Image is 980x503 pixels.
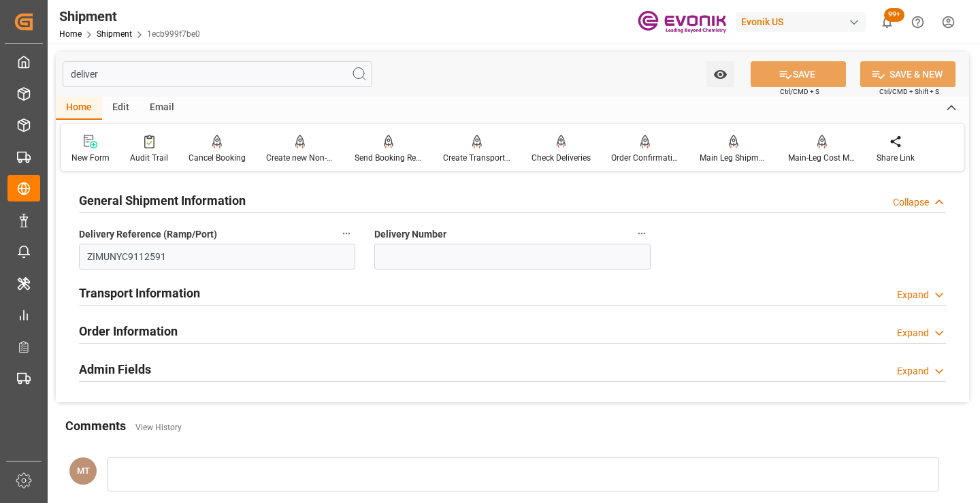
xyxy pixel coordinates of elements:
img: Evonik-brand-mark-Deep-Purple-RGB.jpeg_1700498283.jpeg [638,10,726,34]
div: Create Transport Unit [443,152,511,164]
div: Audit Trail [130,152,168,164]
div: New Form [71,152,110,164]
div: Expand [897,288,929,302]
button: Help Center [902,7,933,37]
a: View History [135,423,182,432]
a: Home [59,29,82,39]
div: Shipment [59,6,200,27]
span: Delivery Reference (Ramp/Port) [79,227,217,242]
span: 99+ [884,8,904,22]
h2: Admin Fields [79,360,151,378]
div: Send Booking Request To ABS [355,152,423,164]
button: SAVE [751,61,846,87]
h2: Transport Information [79,284,200,302]
div: Collapse [893,195,929,210]
div: Evonik US [736,12,866,32]
div: Main-Leg Cost Message [788,152,856,164]
div: Home [56,97,102,120]
div: Main Leg Shipment [700,152,768,164]
a: Shipment [97,29,132,39]
h2: General Shipment Information [79,191,246,210]
div: Email [140,97,184,120]
h2: Order Information [79,322,178,340]
button: SAVE & NEW [860,61,955,87]
span: Ctrl/CMD + Shift + S [879,86,939,97]
div: Expand [897,326,929,340]
div: Create new Non-Conformance [266,152,334,164]
div: Share Link [877,152,915,164]
span: MT [77,466,90,476]
span: Ctrl/CMD + S [780,86,819,97]
h2: Comments [65,417,126,435]
input: Search Fields [63,61,372,87]
button: show 100 new notifications [872,7,902,37]
button: Delivery Number [633,225,651,242]
button: Evonik US [736,9,872,35]
span: Delivery Number [374,227,446,242]
div: Expand [897,364,929,378]
button: open menu [706,61,734,87]
div: Order Confirmation [611,152,679,164]
button: Delivery Reference (Ramp/Port) [338,225,355,242]
div: Edit [102,97,140,120]
div: Check Deliveries [532,152,591,164]
div: Cancel Booking [189,152,246,164]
